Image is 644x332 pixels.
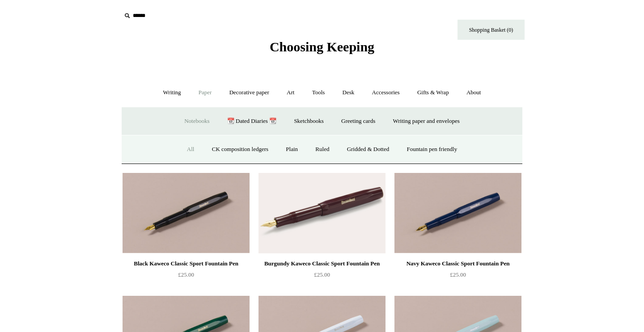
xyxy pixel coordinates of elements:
div: Black Kaweco Classic Sport Fountain Pen [125,258,247,269]
a: Writing [155,81,189,105]
a: Choosing Keeping [270,46,374,53]
a: Fountain pen friendly [399,138,466,161]
a: All [179,138,203,161]
a: Burgundy Kaweco Classic Sport Fountain Pen £25.00 [258,258,386,295]
a: Black Kaweco Classic Sport Fountain Pen Black Kaweco Classic Sport Fountain Pen [123,173,250,253]
img: Burgundy Kaweco Classic Sport Fountain Pen [258,173,386,253]
a: Navy Kaweco Classic Sport Fountain Pen Navy Kaweco Classic Sport Fountain Pen [394,173,521,253]
a: About [458,81,489,105]
a: Burgundy Kaweco Classic Sport Fountain Pen Burgundy Kaweco Classic Sport Fountain Pen [258,173,386,253]
span: £25.00 [178,271,194,278]
a: Accessories [364,81,408,105]
a: Desk [335,81,363,105]
a: Sketchbooks [286,109,331,133]
img: Black Kaweco Classic Sport Fountain Pen [123,173,250,253]
span: Choosing Keeping [270,39,374,54]
a: Ruled [307,138,337,161]
a: Navy Kaweco Classic Sport Fountain Pen £25.00 [394,258,521,295]
span: £25.00 [450,271,466,278]
a: Notebooks [176,109,217,133]
a: Decorative paper [221,81,277,105]
a: Gridded & Dotted [339,138,398,161]
a: Writing paper and envelopes [385,109,468,133]
a: Black Kaweco Classic Sport Fountain Pen £25.00 [123,258,250,295]
a: Shopping Basket (0) [458,20,525,40]
a: Plain [278,138,306,161]
div: Burgundy Kaweco Classic Sport Fountain Pen [261,258,383,269]
a: Paper [191,81,220,105]
div: Navy Kaweco Classic Sport Fountain Pen [397,258,519,269]
a: Greeting cards [333,109,383,133]
a: Gifts & Wrap [409,81,457,105]
a: Tools [304,81,333,105]
a: 📆 Dated Diaries 📆 [219,109,284,133]
a: CK composition ledgers [204,138,276,161]
img: Navy Kaweco Classic Sport Fountain Pen [394,173,521,253]
a: Art [279,81,302,105]
span: £25.00 [314,271,330,278]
